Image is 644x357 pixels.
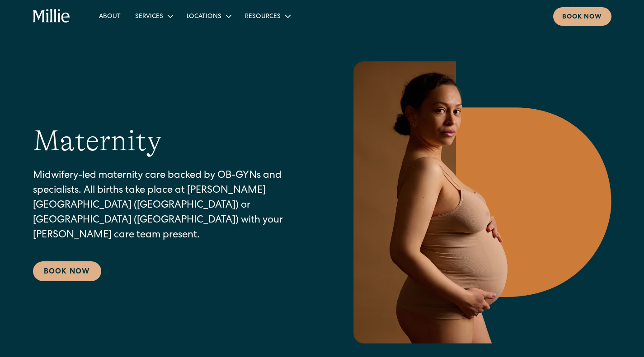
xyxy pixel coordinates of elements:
[553,7,611,26] a: Book now
[562,13,602,22] div: Book now
[33,261,101,281] a: Book Now
[92,9,128,23] a: About
[128,9,179,23] div: Services
[238,9,297,23] div: Resources
[187,12,221,22] div: Locations
[33,9,71,23] a: home
[33,124,161,158] h1: Maternity
[33,169,311,243] p: Midwifery-led maternity care backed by OB-GYNs and specialists. All births take place at [PERSON_...
[348,61,611,343] img: Pregnant woman in neutral underwear holding her belly, standing in profile against a warm-toned g...
[245,12,281,22] div: Resources
[135,12,163,22] div: Services
[179,9,238,23] div: Locations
